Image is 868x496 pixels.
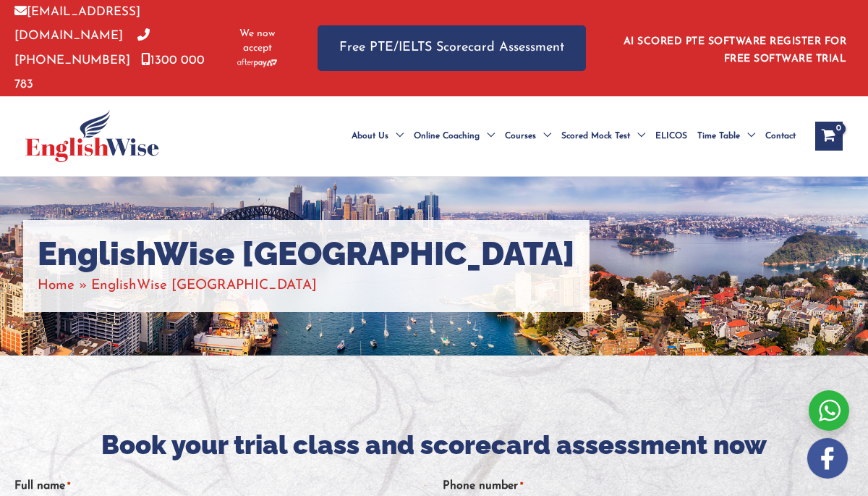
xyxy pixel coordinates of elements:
[615,25,854,72] aside: Header Widget 1
[655,111,687,161] span: ELICOS
[624,36,847,64] a: AI SCORED PTE SOFTWARE REGISTER FOR FREE SOFTWARE TRIAL
[91,279,317,293] span: EnglishWise [GEOGRAPHIC_DATA]
[14,428,854,462] h2: Book your trial class and scorecard assessment now
[500,111,556,161] a: CoursesMenu Toggle
[38,279,75,293] a: Home
[352,111,388,161] span: About Us
[760,111,801,161] a: Contact
[318,25,586,71] a: Free PTE/IELTS Scorecard Assessment
[807,438,848,479] img: white-facebook.png
[630,111,645,161] span: Menu Toggle
[409,111,500,161] a: Online CoachingMenu Toggle
[815,122,843,151] a: View Shopping Cart, empty
[38,235,575,274] h1: EnglishWise [GEOGRAPHIC_DATA]
[561,111,630,161] span: Scored Mock Test
[14,54,205,91] a: 1300 000 783
[388,111,404,161] span: Menu Toggle
[237,59,277,67] img: Afterpay-Logo
[536,111,551,161] span: Menu Toggle
[740,111,755,161] span: Menu Toggle
[480,111,495,161] span: Menu Toggle
[414,111,480,161] span: Online Coaching
[336,111,801,161] nav: Site Navigation: Main Menu
[692,111,760,161] a: Time TableMenu Toggle
[650,111,692,161] a: ELICOS
[234,27,281,56] span: We now accept
[346,111,409,161] a: About UsMenu Toggle
[505,111,536,161] span: Courses
[697,111,740,161] span: Time Table
[765,111,796,161] span: Contact
[14,6,140,42] a: [EMAIL_ADDRESS][DOMAIN_NAME]
[14,30,150,66] a: [PHONE_NUMBER]
[25,110,159,162] img: cropped-ew-logo
[38,274,575,298] nav: Breadcrumbs
[556,111,650,161] a: Scored Mock TestMenu Toggle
